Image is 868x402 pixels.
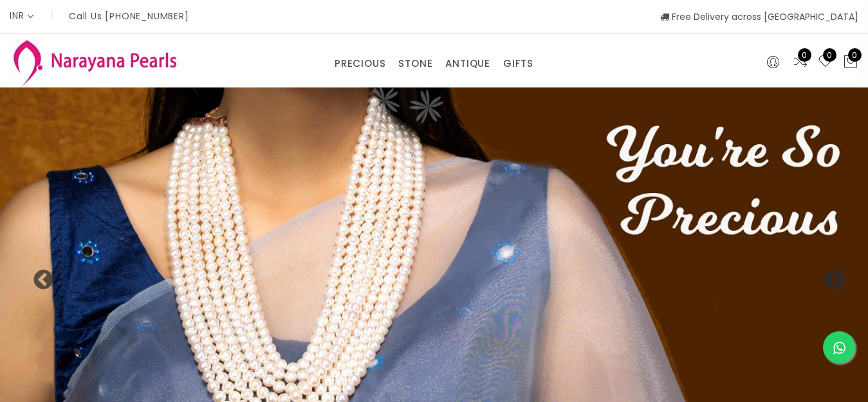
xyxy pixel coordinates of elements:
[818,54,833,71] a: 0
[848,48,862,62] span: 0
[445,54,490,73] a: ANTIQUE
[798,48,811,62] span: 0
[660,10,858,23] span: Free Delivery across [GEOGRAPHIC_DATA]
[32,270,45,282] button: Previous
[398,54,432,73] a: STONE
[823,270,836,282] button: Next
[335,54,385,73] a: PRECIOUS
[843,54,858,71] button: 0
[69,12,189,21] p: Call Us [PHONE_NUMBER]
[823,48,836,62] span: 0
[793,54,808,71] a: 0
[503,54,533,73] a: GIFTS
